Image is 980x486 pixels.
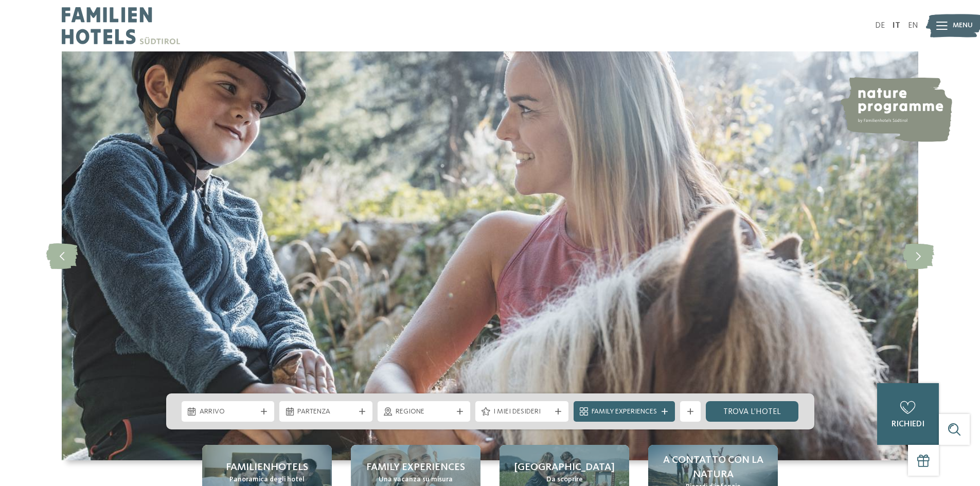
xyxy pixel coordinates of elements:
[396,407,453,417] span: Regione
[229,475,305,485] span: Panoramica degli hotel
[379,475,453,485] span: Una vacanza su misura
[200,407,257,417] span: Arrivo
[366,460,465,475] span: Family experiences
[546,475,583,485] span: Da scoprire
[875,22,885,30] a: DE
[953,21,973,31] span: Menu
[908,22,918,30] a: EN
[877,383,939,445] a: richiedi
[226,460,308,475] span: Familienhotels
[62,51,918,460] img: Family hotel Alto Adige: the happy family places!
[592,407,657,417] span: Family Experiences
[297,407,354,417] span: Partenza
[839,77,952,142] img: nature programme by Familienhotels Südtirol
[893,22,900,30] a: IT
[493,407,550,417] span: I miei desideri
[892,420,924,428] span: richiedi
[514,460,615,475] span: [GEOGRAPHIC_DATA]
[658,453,768,482] span: A contatto con la natura
[706,401,799,422] a: trova l’hotel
